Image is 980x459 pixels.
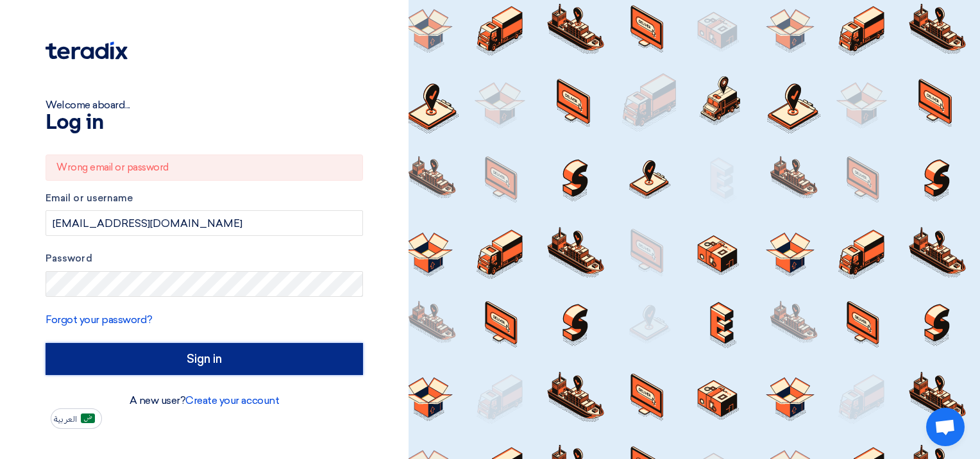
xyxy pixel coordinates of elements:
[926,408,965,446] a: Open chat
[46,113,363,133] h1: Log in
[46,210,363,236] input: Enter your business email or username
[185,394,279,406] a: Create your account
[46,191,363,206] label: Email or username
[130,394,280,406] font: A new user?
[81,413,95,423] img: ar-AR.png
[46,154,363,181] div: Wrong email or password
[46,42,128,60] img: Teradix logo
[54,415,77,424] span: العربية
[46,313,153,326] a: Forgot your password?
[46,251,363,266] label: Password
[46,343,363,375] input: Sign in
[46,97,363,113] div: Welcome aboard...
[51,408,102,429] button: العربية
